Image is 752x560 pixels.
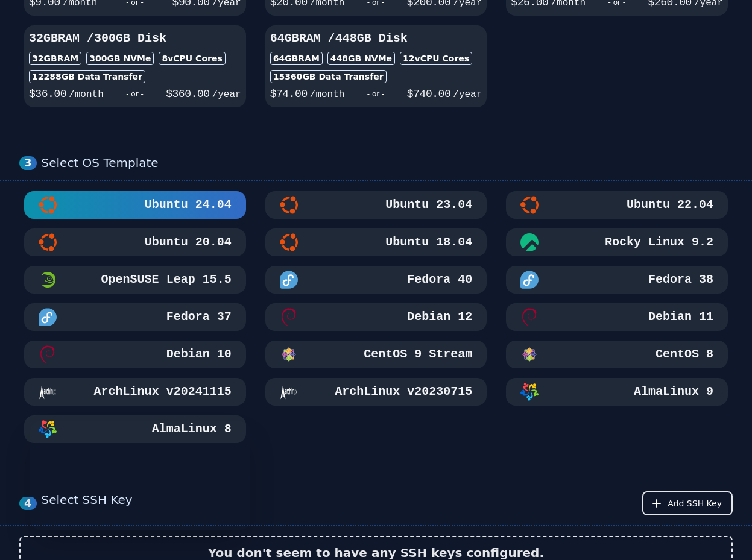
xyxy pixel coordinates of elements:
[506,191,728,219] button: Ubuntu 22.04Ubuntu 22.04
[86,52,154,65] div: 300 GB NVMe
[405,309,472,326] h3: Debian 12
[520,196,539,214] img: Ubuntu 22.04
[24,341,246,368] button: Debian 10Debian 10
[39,345,57,363] img: Debian 10
[159,52,225,65] div: 8 vCPU Cores
[506,341,728,368] button: CentOS 8CentOS 8
[270,70,387,83] div: 15360 GB Data Transfer
[19,497,37,511] div: 4
[265,378,487,406] button: ArchLinux v20230715ArchLinux v20230715
[506,266,728,294] button: Fedora 38Fedora 38
[520,345,539,363] img: CentOS 8
[270,30,482,47] h3: 64GB RAM / 448 GB Disk
[270,52,323,65] div: 64GB RAM
[310,89,345,100] span: /month
[280,196,298,214] img: Ubuntu 23.04
[24,25,246,107] button: 32GBRAM /300GB Disk32GBRAM300GB NVMe8vCPU Cores12288GB Data Transfer$36.00/month- or -$360.00/year
[265,303,487,331] button: Debian 12Debian 12
[280,383,298,401] img: ArchLinux v20230715
[39,196,57,214] img: Ubuntu 24.04
[104,86,166,102] div: - or -
[29,30,241,47] h3: 32GB RAM / 300 GB Disk
[407,88,450,100] span: $ 740.00
[265,191,487,219] button: Ubuntu 23.04Ubuntu 23.04
[24,266,246,294] button: OpenSUSE Leap 15.5 MinimalOpenSUSE Leap 15.5
[280,308,298,326] img: Debian 12
[405,271,472,288] h3: Fedora 40
[39,383,57,401] img: ArchLinux v20241115
[92,383,232,400] h3: ArchLinux v20241115
[164,309,232,326] h3: Fedora 37
[166,88,209,100] span: $ 360.00
[631,383,713,400] h3: AlmaLinux 9
[39,271,57,289] img: OpenSUSE Leap 15.5 Minimal
[265,341,487,368] button: CentOS 9 StreamCentOS 9 Stream
[624,197,713,213] h3: Ubuntu 22.04
[646,309,713,326] h3: Debian 11
[270,88,308,100] span: $ 74.00
[39,420,57,438] img: AlmaLinux 8
[142,234,232,251] h3: Ubuntu 20.04
[212,89,241,100] span: /year
[265,228,487,256] button: Ubuntu 18.04Ubuntu 18.04
[646,271,713,288] h3: Fedora 38
[164,346,232,363] h3: Debian 10
[668,497,722,509] span: Add SSH Key
[265,266,487,294] button: Fedora 40Fedora 40
[24,303,246,331] button: Fedora 37Fedora 37
[520,308,539,326] img: Debian 11
[39,233,57,251] img: Ubuntu 20.04
[24,415,246,443] button: AlmaLinux 8AlmaLinux 8
[280,233,298,251] img: Ubuntu 18.04
[506,228,728,256] button: Rocky Linux 9.2Rocky Linux 9.2
[39,308,57,326] img: Fedora 37
[24,191,246,219] button: Ubuntu 24.04Ubuntu 24.04
[506,378,728,406] button: AlmaLinux 9AlmaLinux 9
[24,378,246,406] button: ArchLinux v20241115ArchLinux v20241115
[520,383,539,401] img: AlmaLinux 9
[344,86,406,102] div: - or -
[42,156,733,171] div: Select OS Template
[265,25,487,107] button: 64GBRAM /448GB Disk64GBRAM448GB NVMe12vCPU Cores15360GB Data Transfer$74.00/month- or -$740.00/year
[29,70,145,83] div: 12288 GB Data Transfer
[99,271,232,288] h3: OpenSUSE Leap 15.5
[520,271,539,289] img: Fedora 38
[280,345,298,363] img: CentOS 9 Stream
[69,89,104,100] span: /month
[29,52,81,65] div: 32GB RAM
[520,233,539,251] img: Rocky Linux 9.2
[280,271,298,289] img: Fedora 40
[142,197,232,213] h3: Ubuntu 24.04
[361,346,472,363] h3: CentOS 9 Stream
[19,156,37,170] div: 3
[29,88,66,100] span: $ 36.00
[602,234,713,251] h3: Rocky Linux 9.2
[506,303,728,331] button: Debian 11Debian 11
[383,197,472,213] h3: Ubuntu 23.04
[653,346,713,363] h3: CentOS 8
[642,491,733,515] button: Add SSH Key
[400,52,472,65] div: 12 vCPU Cores
[150,421,232,438] h3: AlmaLinux 8
[453,89,482,100] span: /year
[24,228,246,256] button: Ubuntu 20.04Ubuntu 20.04
[332,383,472,400] h3: ArchLinux v20230715
[383,234,472,251] h3: Ubuntu 18.04
[327,52,395,65] div: 448 GB NVMe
